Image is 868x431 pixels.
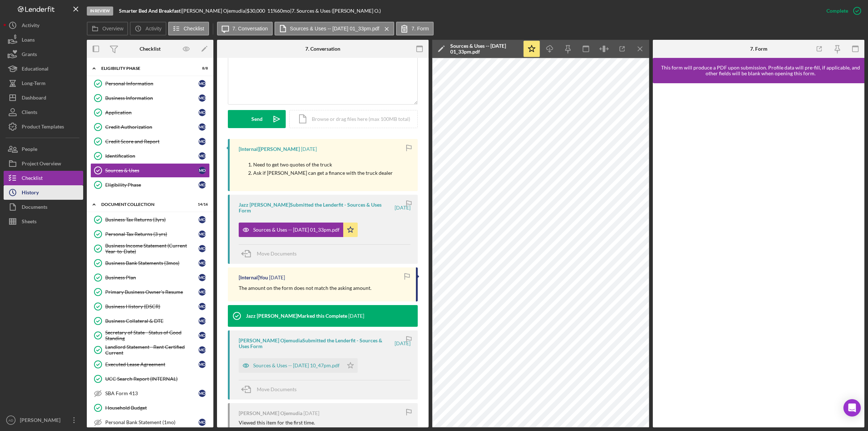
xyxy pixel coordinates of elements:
label: Overview [102,26,123,31]
div: Business Tax Returns (3yrs) [105,217,199,223]
div: M O [199,231,206,238]
div: Eligibility Phase [101,66,190,71]
div: Business Income Statement (Current Year-to-Date) [105,243,199,254]
time: 2025-05-09 03:22 [348,313,364,319]
div: Checklist [140,46,161,52]
div: Complete [826,4,848,18]
a: Secretary of State - Status of Good StandingMO [90,328,210,343]
div: Primary Business Owner's Resume [105,289,199,295]
button: Activity [130,22,166,35]
time: 2025-07-08 05:55 [301,146,317,152]
div: [PERSON_NAME] Ojemudia [239,410,302,416]
div: Business Information [105,95,199,101]
div: M O [199,123,206,131]
div: Sources & Uses -- [DATE] 01_33pm.pdf [450,43,519,55]
p: Ask if [PERSON_NAME] can get a finance with the truck dealer [253,169,393,177]
div: | [119,8,182,14]
div: Business Bank Statements (3mos) [105,260,199,266]
b: Smarter Bed And Breakfast [119,8,180,14]
button: Overview [87,22,128,35]
span: $30,000 [247,8,265,14]
button: Sources & Uses -- [DATE] 01_33pm.pdf [239,223,358,237]
a: Business Bank Statements (3mos)MO [90,256,210,270]
button: Checklist [168,22,209,35]
label: Checklist [184,26,204,31]
a: Executed Lease AgreementMO [90,357,210,372]
a: UCC Search Report (INTERNAL) [90,372,210,386]
div: | 7. Sources & Uses ([PERSON_NAME] O.) [290,8,381,14]
div: 8 / 8 [195,66,208,71]
div: Household Budget [105,405,209,411]
a: Eligibility PhaseMO [90,178,210,192]
div: Business Plan [105,275,199,280]
iframe: Lenderfit form [660,90,858,420]
div: Send [251,110,263,128]
time: 2025-05-16 17:33 [395,205,410,211]
text: AD [8,418,13,422]
a: Credit AuthorizationMO [90,120,210,134]
p: The amount on the form does not match the asking amount. [239,284,371,292]
label: Sources & Uses -- [DATE] 01_33pm.pdf [290,26,379,31]
time: 2025-05-08 02:47 [395,341,410,346]
div: Jazz [PERSON_NAME] Marked this Complete [246,313,347,319]
div: [PERSON_NAME] [18,413,65,429]
a: Personal Bank Statement (1mo)MO [90,415,210,430]
button: 7. Conversation [217,22,273,35]
div: [PERSON_NAME] Ojemudia | [182,8,247,14]
div: Sources & Uses -- [DATE] 10_47pm.pdf [253,363,340,368]
div: [PERSON_NAME] Ojemudia Submitted the Lenderfit - Sources & Uses Form [239,338,393,349]
div: Executed Lease Agreement [105,362,199,367]
div: In Review [87,7,113,16]
div: M O [199,181,206,189]
label: 7. Conversation [233,26,268,31]
button: Send [228,110,286,128]
div: 14 / 16 [195,202,208,207]
div: M O [199,332,206,339]
a: IdentificationMO [90,149,210,163]
div: M O [199,94,206,102]
p: Need to get two quotes of the truck [253,161,393,169]
div: Sources & Uses -- [DATE] 01_33pm.pdf [253,227,340,233]
a: Business Collateral & DTEMO [90,314,210,328]
label: Activity [145,26,161,31]
div: Application [105,110,199,115]
div: 7. Conversation [305,46,340,52]
time: 2025-05-07 23:37 [303,410,319,416]
div: M O [199,259,206,267]
div: Personal Information [105,81,199,86]
div: Personal Tax Returns (3 yrs) [105,231,199,237]
a: Personal Tax Returns (3 yrs)MO [90,227,210,241]
div: M O [199,138,206,145]
div: M O [199,80,206,87]
button: Move Documents [239,245,304,263]
div: Viewed this item for the first time. [239,420,315,426]
span: Move Documents [257,386,297,392]
div: Secretary of State - Status of Good Standing [105,330,199,341]
a: Business Tax Returns (3yrs)MO [90,212,210,227]
div: M O [199,245,206,252]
